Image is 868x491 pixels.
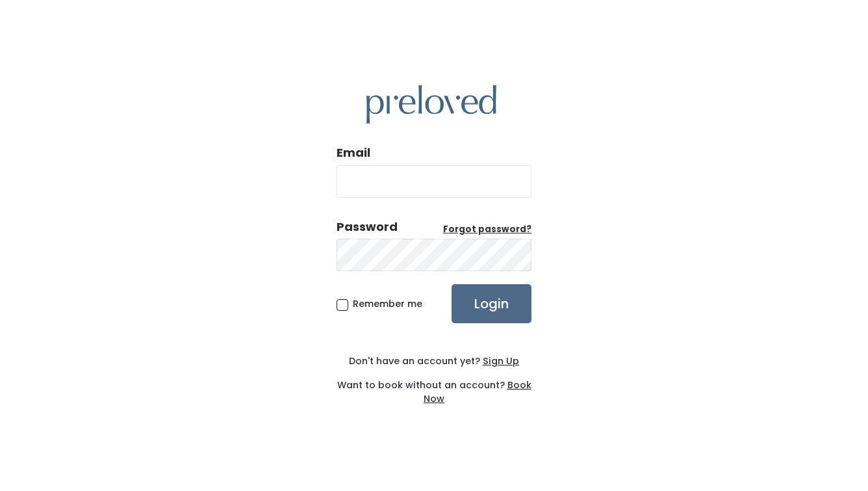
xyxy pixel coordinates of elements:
[443,223,531,235] u: Forgot password?
[366,85,496,124] img: preloved logo
[337,368,531,406] div: Want to book without an account?
[337,219,398,235] div: Password
[337,354,531,368] div: Don't have an account yet?
[443,223,531,236] a: Forgot password?
[353,297,422,310] span: Remember me
[483,354,519,367] u: Sign Up
[424,378,531,405] a: Book Now
[480,354,519,367] a: Sign Up
[452,284,531,323] input: Login
[337,144,370,161] label: Email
